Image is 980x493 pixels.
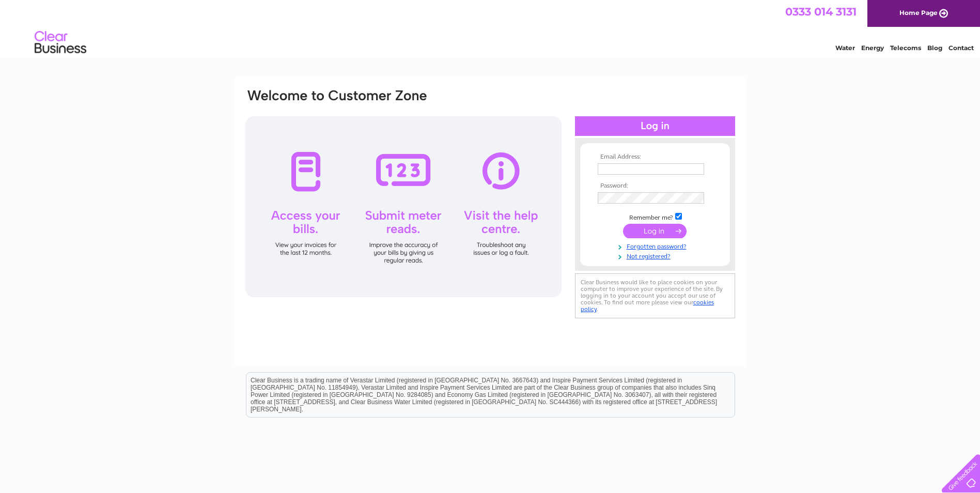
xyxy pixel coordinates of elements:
[581,299,714,313] a: cookies policy
[623,224,687,238] input: Submit
[595,182,715,190] th: Password:
[785,5,857,18] a: 0333 014 3131
[34,27,87,58] img: logo.png
[598,251,715,260] a: Not registered?
[575,273,735,318] div: Clear Business would like to place cookies on your computer to improve your experience of the sit...
[595,153,715,161] th: Email Address:
[948,44,974,52] a: Contact
[598,241,715,251] a: Forgotten password?
[246,6,735,50] div: Clear Business is a trading name of Verastar Limited (registered in [GEOGRAPHIC_DATA] No. 3667643...
[927,44,942,52] a: Blog
[890,44,921,52] a: Telecoms
[595,211,715,222] td: Remember me?
[861,44,884,52] a: Energy
[835,44,855,52] a: Water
